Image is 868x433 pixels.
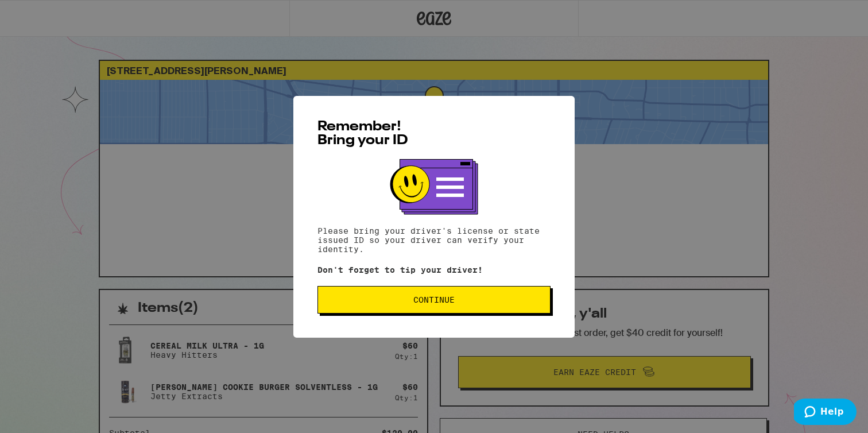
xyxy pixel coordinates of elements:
button: Continue [317,286,551,314]
span: Continue [413,296,455,304]
span: Remember! Bring your ID [317,120,408,148]
iframe: Opens a widget where you can find more information [794,399,857,427]
p: Don't forget to tip your driver! [317,265,551,275]
p: Please bring your driver's license or state issued ID so your driver can verify your identity. [317,226,551,254]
